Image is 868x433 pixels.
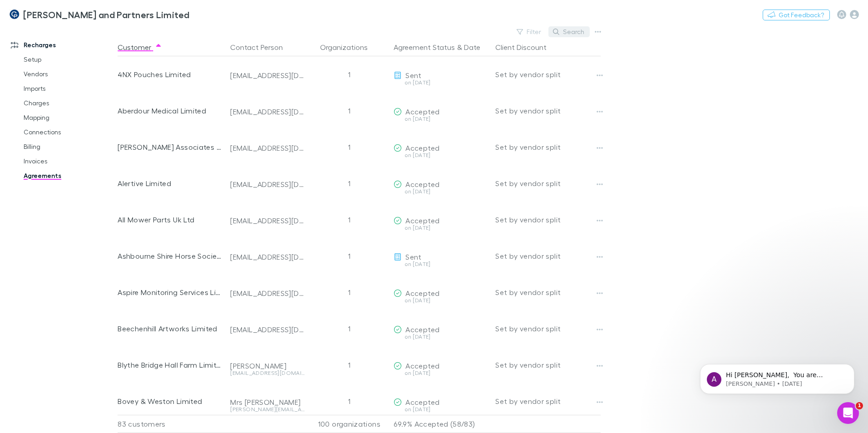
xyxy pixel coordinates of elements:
[15,52,123,67] a: Setup
[13,140,168,158] button: Search for help
[230,71,305,80] div: [EMAIL_ADDRESS][DOMAIN_NAME]
[156,15,173,31] div: Close
[495,310,601,347] div: Set by vendor split
[394,370,488,376] div: on [DATE]
[394,80,488,85] div: on [DATE]
[15,139,123,154] a: Billing
[15,67,123,81] a: Vendors
[686,345,868,408] iframe: Intercom notifications message
[230,325,305,334] div: [EMAIL_ADDRESS][DOMAIN_NAME]
[19,114,152,124] div: Ask a question
[4,4,195,25] a: [PERSON_NAME] and Partners Limited
[495,202,601,238] div: Set by vendor split
[13,215,168,231] div: Setup BECS/BACS Direct Debit on Stripe
[837,402,859,424] iframe: Intercom live chat
[118,347,223,383] div: Blythe Bridge Hall Farm Limited
[19,218,152,228] div: Setup BECS/BACS Direct Debit on Stripe
[394,298,488,303] div: on [DATE]
[13,231,168,248] div: How to bulk import charges
[19,192,152,211] div: Missing Client Email Addresses in [GEOGRAPHIC_DATA]
[13,188,168,215] div: Missing Client Email Addresses in [GEOGRAPHIC_DATA]
[405,71,421,79] span: Sent
[118,129,223,165] div: [PERSON_NAME] Associates Limited
[495,56,601,93] div: Set by vendor split
[495,383,601,419] div: Set by vendor split
[19,145,74,154] span: Search for help
[19,235,152,245] div: How to bulk import charges
[464,38,480,56] button: Date
[118,238,223,274] div: Ashbourne Shire Horse Society
[9,9,20,20] img: Coates and Partners Limited's Logo
[230,370,305,376] div: [EMAIL_ADDRESS][DOMAIN_NAME]
[230,180,305,189] div: [EMAIL_ADDRESS][DOMAIN_NAME]
[495,274,601,310] div: Set by vendor split
[118,383,223,419] div: Bovey & Weston Limited
[394,38,488,56] div: &
[495,238,601,274] div: Set by vendor split
[118,310,223,347] div: Beechenhill Artworks Limited
[308,310,390,347] div: 1
[394,116,488,122] div: on [DATE]
[18,15,36,33] div: Profile image for Alex
[230,289,305,298] div: [EMAIL_ADDRESS][DOMAIN_NAME]
[230,143,305,153] div: [EMAIL_ADDRESS][DOMAIN_NAME]
[118,274,223,310] div: Aspire Monitoring Services Limited
[495,165,601,202] div: Set by vendor split
[495,38,557,56] button: Client Discount
[2,38,123,52] a: Recharges
[230,361,305,370] div: [PERSON_NAME]
[405,361,439,370] span: Accepted
[405,289,439,297] span: Accepted
[75,306,107,312] span: Messages
[308,238,390,274] div: 1
[405,398,439,406] span: Accepted
[18,64,163,80] p: Hi [PERSON_NAME]
[15,125,123,139] a: Connections
[118,165,223,202] div: Alertive Limited
[308,129,390,165] div: 1
[405,180,439,188] span: Accepted
[405,143,439,152] span: Accepted
[308,415,390,433] div: 100 organizations
[13,162,168,188] div: The purpose of Email Headers (CC & Reply-To) in Setup
[394,225,488,231] div: on [DATE]
[308,347,390,383] div: 1
[18,80,163,95] p: How can we help?
[118,93,223,129] div: Aberdour Medical Limited
[394,153,488,158] div: on [DATE]
[320,38,379,56] button: Organizations
[118,202,223,238] div: All Mower Parts Uk Ltd
[23,9,190,20] h3: [PERSON_NAME] and Partners Limited
[19,166,152,185] div: The purpose of Email Headers (CC & Reply-To) in Setup
[15,168,123,183] a: Agreements
[308,383,390,419] div: 1
[405,325,439,334] span: Accepted
[118,38,162,56] button: Customer
[763,10,830,20] button: Got Feedback?
[394,38,455,56] button: Agreement Status
[308,93,390,129] div: 1
[230,216,305,225] div: [EMAIL_ADDRESS][DOMAIN_NAME]
[230,38,294,56] button: Contact Person
[548,26,590,37] button: Search
[405,252,421,261] span: Sent
[15,81,123,96] a: Imports
[405,107,439,116] span: Accepted
[230,398,305,407] div: Mrs [PERSON_NAME]
[856,402,863,409] span: 1
[118,56,223,93] div: 4NX Pouches Limited
[394,407,488,412] div: on [DATE]
[394,415,488,433] p: 69.9% Accepted (58/83)
[230,407,305,412] div: [PERSON_NAME][EMAIL_ADDRESS][DOMAIN_NAME]
[15,110,123,125] a: Mapping
[118,415,227,433] div: 83 customers
[308,274,390,310] div: 1
[394,261,488,267] div: on [DATE]
[9,107,173,132] div: Ask a question
[230,252,305,261] div: [EMAIL_ADDRESS][DOMAIN_NAME]
[308,165,390,202] div: 1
